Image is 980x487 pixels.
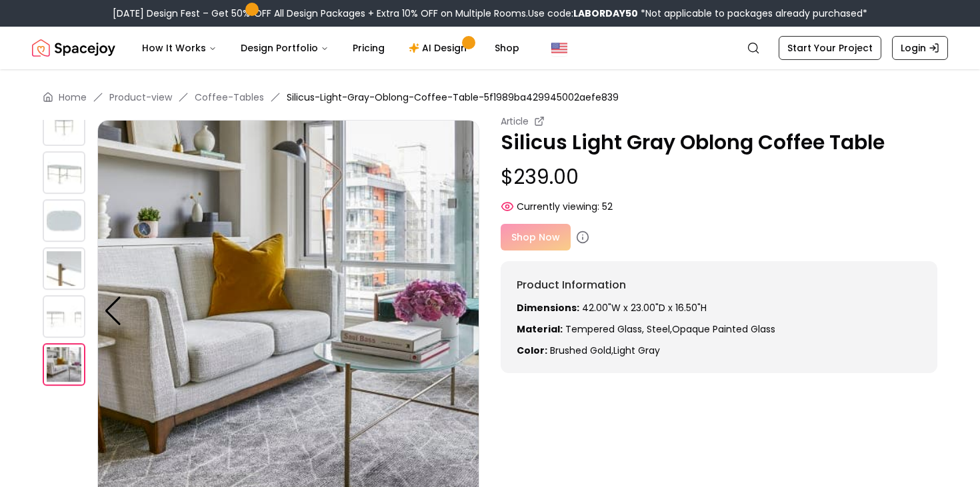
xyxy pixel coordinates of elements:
span: Tempered glass, steel,Opaque painted glass [565,322,775,336]
span: 52 [602,200,613,213]
strong: Color: [517,344,547,357]
div: [DATE] Design Fest – Get 50% OFF All Design Packages + Extra 10% OFF on Multiple Rooms. [113,7,867,20]
span: *Not applicable to packages already purchased* [638,7,867,20]
span: Silicus-Light-Gray-Oblong-Coffee-Table-5f1989ba429945002aefe839 [287,91,619,104]
span: brushed gold , [550,344,613,357]
img: Spacejoy Logo [32,35,115,61]
img: https://storage.googleapis.com/spacejoy-main/assets/5f1989ba429945002aefe839/product_6_2kfpn187bkpl [43,343,85,386]
button: How It Works [131,35,227,61]
strong: Material: [517,322,563,336]
a: Start Your Project [779,36,881,60]
a: Pricing [342,35,395,61]
a: Shop [484,35,530,61]
b: LABORDAY50 [573,7,638,20]
a: Coffee-Tables [195,91,264,104]
img: https://storage.googleapis.com/spacejoy-main/assets/5f1989ba429945002aefe839/product_5_pl3kf49325cg [43,295,85,338]
strong: Dimensions: [517,301,579,314]
img: https://storage.googleapis.com/spacejoy-main/assets/5f1989ba429945002aefe839/product_1_md30g90f1kbf [43,103,85,146]
span: light gray [613,344,660,357]
small: Article [501,115,529,128]
button: Design Portfolio [230,35,339,61]
img: United States [551,40,567,56]
a: Spacejoy [32,35,115,61]
h6: Product Information [517,277,921,293]
a: Home [59,91,87,104]
a: Login [892,36,948,60]
p: 42.00"W x 23.00"D x 16.50"H [517,301,921,314]
nav: Main [131,35,530,61]
img: https://storage.googleapis.com/spacejoy-main/assets/5f1989ba429945002aefe839/product_4_i7mdl6683iej [43,247,85,290]
img: https://storage.googleapis.com/spacejoy-main/assets/5f1989ba429945002aefe839/product_3_a57ip4h0lmf [43,199,85,242]
img: https://storage.googleapis.com/spacejoy-main/assets/5f1989ba429945002aefe839/product_2_0l2ephkhh9bg [43,151,85,194]
p: Silicus Light Gray Oblong Coffee Table [501,131,937,155]
a: AI Design [398,35,481,61]
nav: breadcrumb [43,91,937,104]
p: $239.00 [501,165,937,189]
span: Currently viewing: [517,200,599,213]
a: Product-view [109,91,172,104]
span: Use code: [528,7,638,20]
nav: Global [32,27,948,69]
